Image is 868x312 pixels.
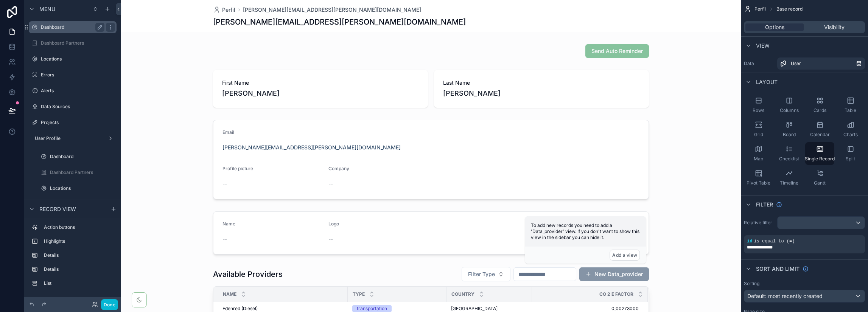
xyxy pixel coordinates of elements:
span: Rows [753,107,764,113]
a: Dashboard [38,151,117,163]
iframe: Slideout [753,118,868,312]
button: Rows [744,94,773,116]
label: Alerts [41,88,115,94]
span: Layout [756,78,778,86]
h1: [PERSON_NAME][EMAIL_ADDRESS][PERSON_NAME][DOMAIN_NAME] [213,17,466,27]
button: Table [836,94,865,116]
a: Perfil [213,6,235,14]
label: Projects [41,120,115,126]
label: Dashboard Partners [41,40,115,46]
span: Pivot Table [747,180,770,186]
button: Grid [744,118,773,141]
button: Map [744,142,773,165]
span: Options [765,23,784,31]
a: Dashboard Partners [29,37,117,49]
label: Details [44,252,114,258]
span: To add new records you need to add a 'Data_provider' view. If you don't want to show this view in... [531,222,639,240]
span: View [756,42,770,50]
a: Errors [29,69,117,81]
label: List [44,280,114,286]
span: Visibility [824,23,845,31]
label: Details [44,266,114,272]
label: Dashboard [50,154,115,160]
span: Menu [39,5,55,13]
label: Locations [50,185,115,191]
a: User [777,57,865,70]
a: Locations [38,182,117,194]
a: Data Sources [29,101,117,113]
button: Add a view [610,250,640,261]
span: Table [845,107,856,113]
a: Errors [38,198,117,210]
a: User Profile [29,132,117,144]
label: Data [744,61,774,67]
div: scrollable content [24,218,121,297]
label: Sorting [744,281,759,287]
span: Columns [780,107,799,113]
button: Columns [775,94,804,116]
button: Cards [805,94,834,116]
label: Errors [41,72,115,78]
button: Pivot Table [744,166,773,189]
span: Default: most recently created [747,293,823,299]
a: Dashboard Partners [38,166,117,179]
label: Highlights [44,238,114,244]
a: Projects [29,116,117,129]
label: Relative filter [744,220,774,226]
a: Dashboard [29,21,117,33]
label: Dashboard Partners [50,169,115,175]
label: Data Sources [41,104,115,110]
span: Base record [776,6,803,12]
span: Perfil [222,6,235,14]
button: Done [101,299,118,310]
span: Cards [814,107,826,113]
span: id [747,239,752,244]
label: Locations [41,56,115,62]
a: Locations [29,53,117,65]
a: [PERSON_NAME][EMAIL_ADDRESS][PERSON_NAME][DOMAIN_NAME] [243,6,421,14]
span: Record view [39,205,76,213]
span: User [791,61,801,67]
span: Perfil [754,6,766,12]
label: User Profile [35,135,104,141]
button: Default: most recently created [744,290,865,303]
a: Alerts [29,85,117,97]
label: Action buttons [44,224,114,230]
label: Dashboard [41,24,101,30]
